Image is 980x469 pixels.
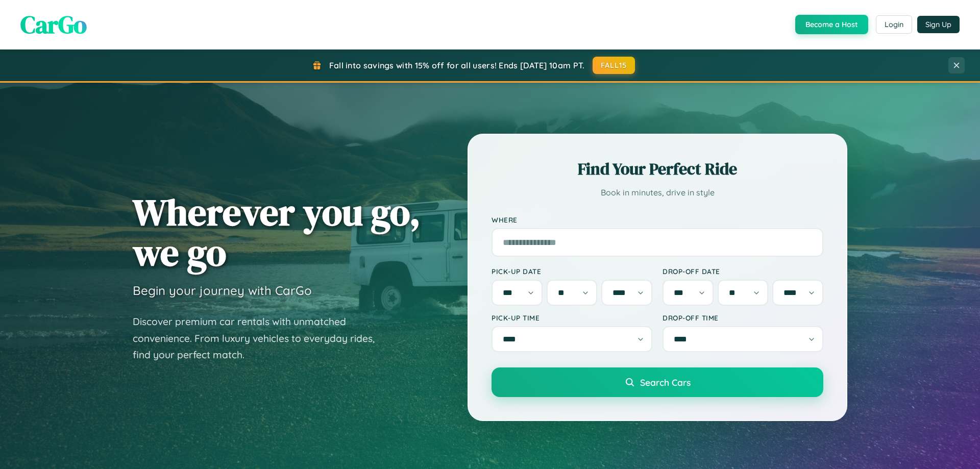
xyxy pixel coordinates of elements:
button: FALL15 [593,57,635,74]
span: Fall into savings with 15% off for all users! Ends [DATE] 10am PT. [329,60,585,70]
button: Login [876,15,912,34]
span: Search Cars [640,377,691,388]
h1: Wherever you go, we go [133,192,421,273]
h3: Begin your journey with CarGo [133,283,312,298]
span: CarGo [20,8,87,41]
label: Pick-up Date [492,267,652,276]
label: Pick-up Time [492,313,652,322]
label: Drop-off Time [663,313,823,322]
p: Book in minutes, drive in style [492,185,823,200]
h2: Find Your Perfect Ride [492,158,823,180]
button: Become a Host [795,15,868,34]
button: Sign Up [917,16,960,33]
button: Search Cars [492,367,823,397]
label: Drop-off Date [663,267,823,276]
label: Where [492,215,823,224]
p: Discover premium car rentals with unmatched convenience. From luxury vehicles to everyday rides, ... [133,313,388,363]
